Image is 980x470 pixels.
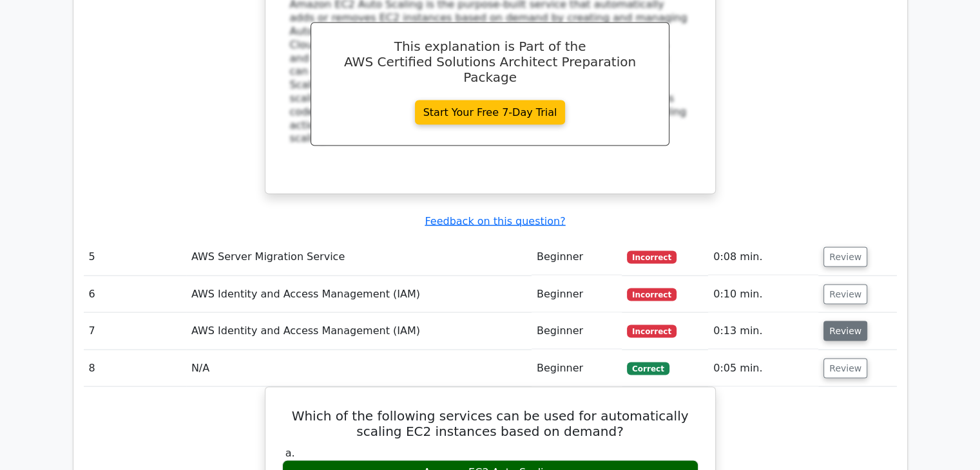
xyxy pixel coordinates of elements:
span: Incorrect [627,325,677,338]
td: Beginner [532,239,622,276]
button: Review [823,285,867,305]
td: AWS Identity and Access Management (IAM) [186,313,532,350]
h5: Which of the following services can be used for automatically scaling EC2 instances based on demand? [281,408,700,439]
td: Beginner [532,313,622,350]
td: 0:10 min. [708,276,818,313]
td: AWS Identity and Access Management (IAM) [186,276,532,313]
td: 6 [84,276,186,313]
td: N/A [186,350,532,387]
span: Incorrect [627,288,677,301]
span: Incorrect [627,251,677,264]
a: Start Your Free 7-Day Trial [415,100,566,125]
td: 0:05 min. [708,350,818,387]
td: AWS Server Migration Service [186,239,532,276]
td: 8 [84,350,186,387]
button: Review [823,321,867,341]
td: 7 [84,313,186,350]
td: Beginner [532,276,622,313]
button: Review [823,359,867,379]
td: Beginner [532,350,622,387]
span: Correct [627,362,669,375]
td: 0:13 min. [708,313,818,350]
span: a. [285,447,295,459]
a: Feedback on this question? [425,215,565,227]
td: 5 [84,239,186,276]
button: Review [823,247,867,267]
td: 0:08 min. [708,239,818,276]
